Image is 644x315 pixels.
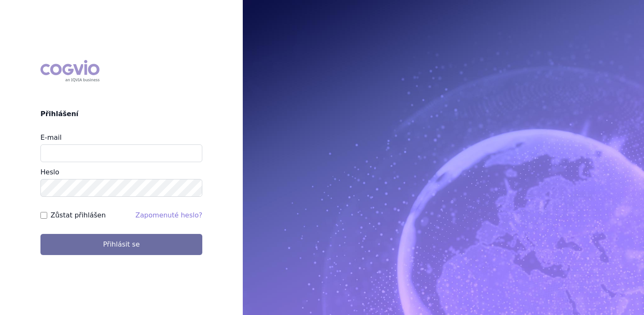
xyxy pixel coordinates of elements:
label: Zůstat přihlášen [51,210,106,220]
label: E-mail [40,133,62,141]
label: Heslo [40,168,59,176]
div: COGVIO [40,60,99,82]
button: Přihlásit se [40,234,202,255]
h2: Přihlášení [40,109,202,119]
a: Zapomenuté heslo? [135,211,202,219]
